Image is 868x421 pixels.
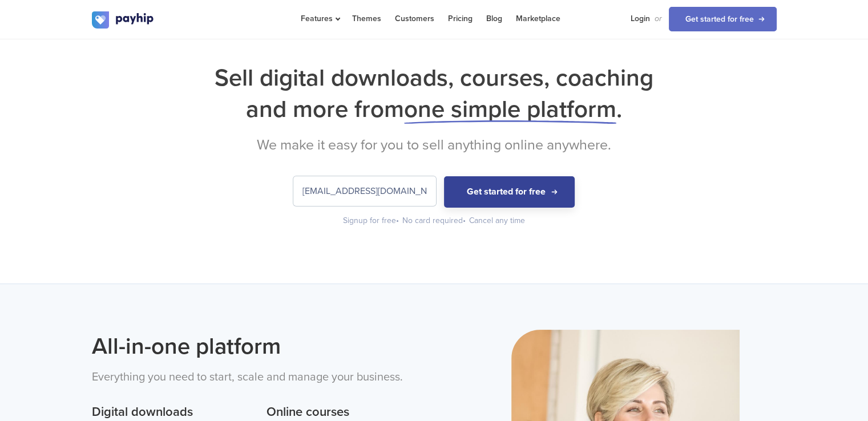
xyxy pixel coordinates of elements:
span: Features [301,14,338,23]
div: No card required [402,215,467,226]
span: one simple platform [404,95,616,124]
span: . [616,95,622,124]
button: Get started for free [444,176,575,208]
span: • [396,216,399,225]
p: Everything you need to start, scale and manage your business. [92,369,426,386]
a: Get started for free [669,7,777,31]
img: logo.svg [92,11,155,29]
input: Enter your email address [293,176,436,206]
h1: Sell digital downloads, courses, coaching and more from [92,62,777,125]
div: Cancel any time [469,215,525,226]
div: Signup for free [343,215,400,226]
h2: We make it easy for you to sell anything online anywhere. [92,136,777,153]
span: • [463,216,466,225]
h2: All-in-one platform [92,330,426,363]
